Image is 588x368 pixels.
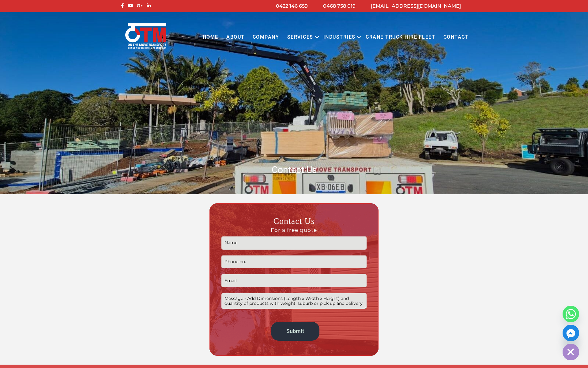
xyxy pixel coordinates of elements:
a: Crane Truck Hire Fleet [362,29,439,46]
a: Facebook_Messenger [563,325,579,341]
a: Services [283,29,317,46]
a: COMPANY [249,29,283,46]
a: Whatsapp [563,306,579,322]
a: Industries [319,29,360,46]
a: Home [198,29,222,46]
span: For a free quote [221,227,366,233]
h3: Contact Us [221,216,366,233]
a: [EMAIL_ADDRESS][DOMAIN_NAME] [371,3,461,9]
a: Contact [439,29,473,46]
input: Name [221,236,366,250]
form: Contact form [221,216,366,343]
a: 0468 758 019 [323,3,356,9]
input: Phone no. [221,255,366,269]
img: Otmtransport [124,23,168,49]
a: About [222,29,249,46]
input: Email [221,274,366,287]
a: 0422 146 659 [276,3,308,9]
input: Submit [271,322,320,340]
h1: Contact Us [119,164,469,176]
